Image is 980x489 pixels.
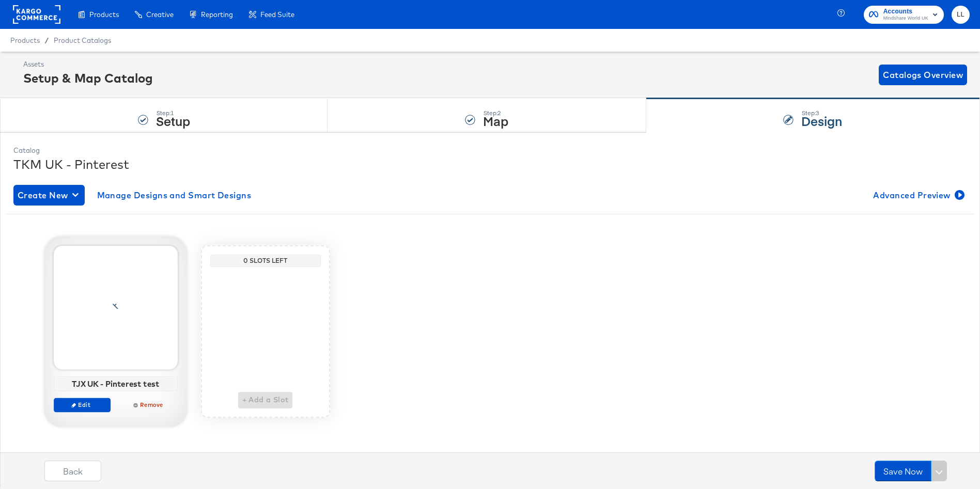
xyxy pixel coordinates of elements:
div: TKM UK - Pinterest [13,155,967,173]
div: Step: 1 [156,109,190,117]
button: Save Now [875,461,931,481]
button: Edit [54,398,111,412]
strong: Design [801,112,842,129]
a: Product Catalogs [54,36,111,44]
button: Manage Designs and Smart Designs [93,185,256,206]
button: Advanced Preview [869,185,967,206]
span: Create New [18,188,81,202]
div: Setup & Map Catalog [23,69,153,87]
span: / [40,36,54,44]
span: Feed Suite [260,10,294,19]
strong: Setup [156,112,190,129]
strong: Map [483,112,508,129]
button: LL [952,6,970,24]
span: Manage Designs and Smart Designs [97,188,252,202]
button: Create New [13,185,85,206]
div: Step: 2 [483,109,508,117]
span: LL [956,9,966,21]
div: Step: 3 [801,109,842,117]
span: Products [10,36,40,44]
span: Mindshare World UK [883,14,928,23]
div: Assets [23,59,153,69]
button: Back [44,461,101,481]
button: Catalogs Overview [879,65,967,85]
span: Products [89,10,119,19]
div: Catalog [13,146,967,155]
button: AccountsMindshare World UK [864,6,944,24]
span: Reporting [201,10,233,19]
span: Edit [58,401,105,408]
div: 0 Slots Left [213,257,318,265]
span: Accounts [883,6,928,17]
span: Catalogs Overview [883,68,963,82]
div: TJX UK - Pinterest test [56,379,175,388]
span: Creative [146,10,174,19]
span: Advanced Preview [873,188,962,202]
